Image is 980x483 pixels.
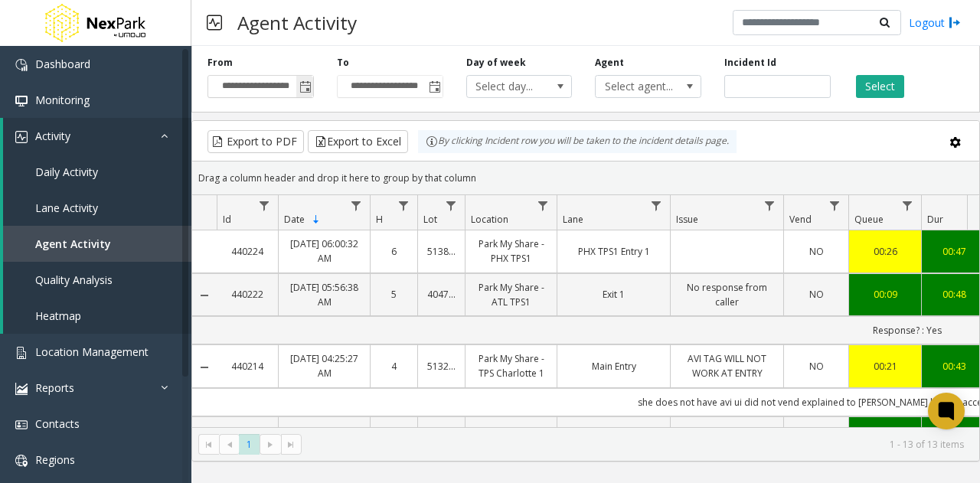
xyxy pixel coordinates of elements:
[15,347,28,359] img: 'icon'
[254,195,275,216] a: Id Filter Menu
[226,359,269,374] a: 440214
[426,135,438,148] img: infoIcon.svg
[310,214,322,226] span: Sortable
[680,351,774,380] a: AVI TAG WILL NOT WORK AT ENTRY
[288,351,361,380] a: [DATE] 04:25:27 AM
[427,287,456,302] a: 404761
[35,344,149,359] span: Location Management
[394,195,414,216] a: H Filter Menu
[533,195,554,216] a: Location Filter Menu
[15,455,28,467] img: 'icon'
[192,289,217,302] a: Collapse Details
[346,195,367,216] a: Date Filter Menu
[35,380,74,395] span: Reports
[207,130,304,153] button: Export to PDF
[680,423,774,482] a: QR CODE WILL NOT WORK AT LOBBY/PEDESTRIAN DOOR
[337,56,349,70] label: To
[897,195,918,216] a: Queue Filter Menu
[825,195,845,216] a: Vend Filter Menu
[192,165,979,191] div: Drag a column header and drop it here to group by that column
[426,76,443,97] span: Toggle popup
[35,201,98,215] span: Lane Activity
[809,288,824,301] span: NO
[311,438,964,451] kendo-pager-info: 1 - 13 of 13 items
[809,245,824,258] span: NO
[423,213,437,226] span: Lot
[380,287,408,302] a: 5
[931,359,977,374] a: 00:43
[288,280,361,309] a: [DATE] 05:56:38 AM
[563,213,583,226] span: Lane
[931,287,977,302] a: 00:48
[308,130,408,153] button: Export to Excel
[192,195,979,427] div: Data table
[595,56,624,70] label: Agent
[567,287,661,302] a: Exit 1
[927,213,943,226] span: Dur
[35,416,80,431] span: Contacts
[15,383,28,395] img: 'icon'
[223,213,231,226] span: Id
[789,213,812,226] span: Vend
[226,244,269,259] a: 440224
[296,76,313,97] span: Toggle popup
[793,244,839,259] a: NO
[793,359,839,374] a: NO
[3,154,191,190] a: Daily Activity
[3,226,191,262] a: Agent Activity
[35,165,98,179] span: Daily Activity
[35,273,113,287] span: Quality Analysis
[376,213,383,226] span: H
[475,351,547,380] a: Park My Share - TPS Charlotte 1
[909,15,961,31] a: Logout
[724,56,776,70] label: Incident Id
[35,129,70,143] span: Activity
[192,361,217,374] a: Collapse Details
[35,308,81,323] span: Heatmap
[467,76,550,97] span: Select day...
[226,287,269,302] a: 440222
[441,195,462,216] a: Lot Filter Menu
[858,287,912,302] a: 00:09
[35,452,75,467] span: Regions
[380,359,408,374] a: 4
[3,118,191,154] a: Activity
[596,76,679,97] span: Select agent...
[475,280,547,309] a: Park My Share - ATL TPS1
[288,237,361,266] a: [DATE] 06:00:32 AM
[567,359,661,374] a: Main Entry
[3,262,191,298] a: Quality Analysis
[35,57,90,71] span: Dashboard
[646,195,667,216] a: Lane Filter Menu
[15,59,28,71] img: 'icon'
[949,15,961,31] img: logout
[856,75,904,98] button: Select
[759,195,780,216] a: Issue Filter Menu
[854,213,884,226] span: Queue
[207,56,233,70] label: From
[595,75,701,98] span: NO DATA FOUND
[418,130,737,153] div: By clicking Incident row you will be taken to the incident details page.
[35,237,111,251] span: Agent Activity
[858,359,912,374] a: 00:21
[858,244,912,259] a: 00:26
[35,93,90,107] span: Monitoring
[284,213,305,226] span: Date
[427,244,456,259] a: 513850
[3,190,191,226] a: Lane Activity
[471,213,508,226] span: Location
[15,419,28,431] img: 'icon'
[427,359,456,374] a: 513214
[239,434,260,455] span: Page 1
[15,95,28,107] img: 'icon'
[931,244,977,259] a: 00:47
[676,213,698,226] span: Issue
[809,360,824,373] span: NO
[3,298,191,334] a: Heatmap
